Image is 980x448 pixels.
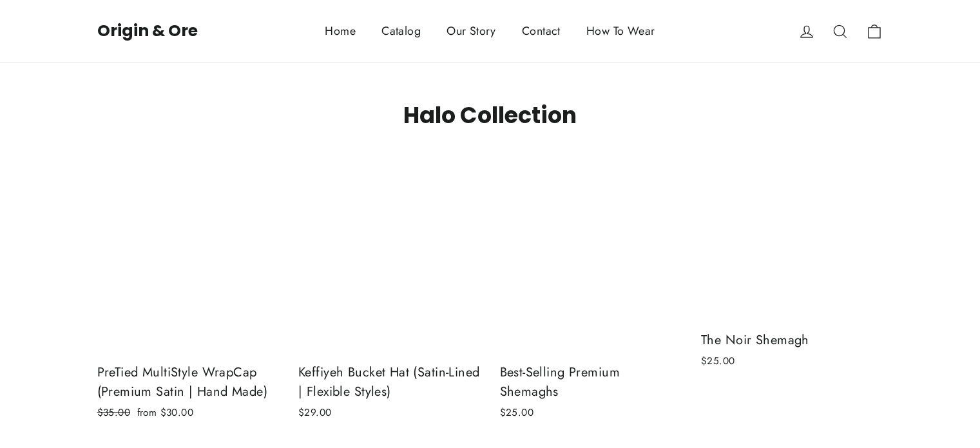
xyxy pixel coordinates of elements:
[97,363,280,402] div: PreTied MultiStyle WrapCap (Premium Satin | Hand Made)
[97,405,131,420] span: $35.00
[298,175,481,425] a: Keffiyeh Bucket Hat (Satin-Lined | Flexible Styles)$29.00
[97,175,280,425] a: PreTied MultiStyle WrapCap (Premium Satin | Hand Made) $35.00 from $30.00
[298,363,481,402] div: Keffiyeh Bucket Hat (Satin-Lined | Flexible Styles)
[369,15,434,47] a: Catalog
[298,405,332,420] span: $29.00
[701,354,735,368] span: $25.00
[434,15,509,47] a: Our Story
[97,102,883,129] h1: Halo Collection
[573,15,668,47] a: How To Wear
[509,15,573,47] a: Contact
[500,175,682,425] a: Best-Selling Premium Shemaghs$25.00
[701,331,883,350] div: The Noir Shemagh
[312,15,369,47] a: Home
[500,405,534,420] span: $25.00
[226,13,754,50] div: Primary
[701,175,883,373] a: The Noir Shemagh$25.00
[500,363,682,402] div: Best-Selling Premium Shemaghs
[137,405,194,420] span: from $30.00
[97,19,198,42] a: Origin & Ore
